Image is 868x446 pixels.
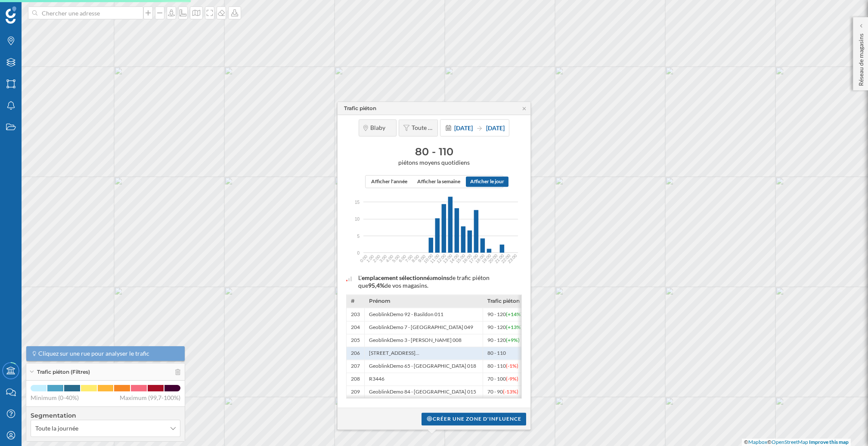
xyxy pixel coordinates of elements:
text: 10:00 [423,253,434,264]
span: [STREET_ADDRESS]… [369,350,419,357]
span: 208 [351,376,360,383]
span: moins [433,274,449,282]
text: 6:00 [398,254,407,263]
span: Afficher le jour [470,178,504,186]
img: Logo Geoblink [6,6,16,24]
a: Mapbox [748,439,767,445]
p: Réseau de magasins [857,30,865,86]
span: a [430,274,433,282]
text: 0:00 [359,254,369,263]
span: Cliquez sur une rue pour analyser le trafic [38,349,149,358]
text: 1:00 [366,254,375,263]
text: 14:00 [449,253,460,264]
span: [DATE] [486,124,505,132]
span: 205 [351,337,360,344]
span: # [351,298,355,305]
span: 95,4% [368,282,384,289]
span: GeoblinkDemo 84 - [GEOGRAPHIC_DATA] 015 [369,389,476,396]
span: Afficher la semaine [417,178,460,186]
span: piétons moyens quotidiens [342,159,526,166]
span: (-9%) [506,376,518,382]
span: 0 [357,250,360,256]
div: Trafic piéton [344,105,376,112]
span: de vos magasins. [384,282,428,289]
text: 18:00 [474,253,486,264]
span: Prénom [369,298,391,305]
text: 22:00 [500,253,512,264]
span: GeoblinkDemo 65 - [GEOGRAPHIC_DATA] 018 [369,363,476,370]
a: OpenStreetMap [772,439,808,445]
text: 20:00 [487,253,499,264]
span: Blaby [370,124,392,132]
text: 9:00 [417,254,427,263]
text: 12:00 [436,253,447,264]
span: [DATE] [454,124,473,132]
span: 90 - 120 [487,311,523,318]
h4: Segmentation [31,411,180,420]
text: 15:00 [455,253,466,264]
span: 207 [351,363,360,370]
span: 209 [351,389,360,396]
span: Afficher l'année [371,178,407,186]
text: 4:00 [385,254,394,263]
span: (-1%) [506,363,518,369]
span: 70 - 100 [487,376,518,383]
span: de trafic piéton que [358,274,490,289]
text: 8:00 [411,254,420,263]
span: L' [358,274,362,282]
text: 5:00 [391,254,401,263]
div: © © [742,439,851,446]
span: 10 [355,216,360,222]
span: Trafic piéton (Filtres) [37,368,90,376]
span: 70 - 90 [487,389,518,396]
span: (+13%) [506,324,523,331]
span: 206 [351,350,360,357]
span: R3446 [369,376,384,383]
span: Trafic piéton [487,298,520,305]
span: Toute la journée [412,124,433,132]
text: 23:00 [507,253,518,264]
span: GeoblinkDemo 92 - Basildon 011 [369,311,443,318]
span: 90 - 120 [487,337,520,344]
span: (+9%) [506,337,520,344]
text: 13:00 [442,253,453,264]
span: GeoblinkDemo 7 - [GEOGRAPHIC_DATA] 049 [369,324,473,331]
text: 3:00 [378,254,388,263]
span: Minimum (0-40%) [31,394,79,402]
a: Improve this map [809,439,849,445]
span: (-13%) [503,389,518,395]
span: (+14%) [506,311,523,317]
text: 17:00 [468,253,479,264]
span: 15 [355,199,360,206]
span: 204 [351,324,360,331]
text: 16:00 [462,253,473,264]
text: 7:00 [404,254,414,263]
span: 80 - 110 [487,363,518,370]
span: 203 [351,311,360,318]
text: 21:00 [494,253,505,264]
text: 2:00 [372,254,381,263]
span: Maximum (99,7-100%) [120,394,180,402]
img: intelligent_assistant_bucket_0.svg [346,276,352,281]
span: Support [18,6,49,14]
span: 5 [357,233,360,239]
text: 11:00 [429,253,440,264]
span: Toute la journée [35,424,78,433]
span: 90 - 120 [487,324,523,331]
h3: 80 - 110 [342,145,526,159]
text: 19:00 [481,253,492,264]
span: 80 - 110 [487,350,508,357]
span: GeoblinkDemo 3 - [PERSON_NAME] 008 [369,337,462,344]
span: emplacement sélectionné [362,274,430,282]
